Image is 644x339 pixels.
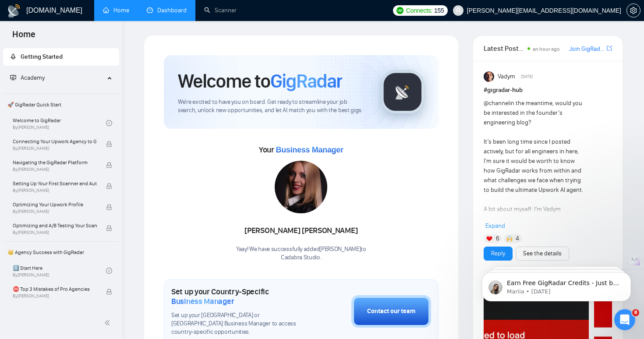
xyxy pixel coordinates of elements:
img: upwork-logo.png [396,7,403,14]
a: export [607,44,612,53]
span: Connects: [406,6,432,15]
p: Cadabra Studio . [236,254,366,262]
span: By [PERSON_NAME] [13,188,97,193]
div: Contact our team [367,307,415,316]
span: Optimizing and A/B Testing Your Scanner for Better Results [13,221,97,230]
span: GigRadar [270,69,342,93]
span: lock [106,289,112,295]
span: Connecting Your Upwork Agency to GigRadar [13,137,97,146]
span: Expand [485,222,505,230]
span: By [PERSON_NAME] [13,146,97,151]
div: Yaay! We have successfully added [PERSON_NAME] to [236,245,366,262]
a: setting [626,7,640,14]
span: Navigating the GigRadar Platform [13,158,97,167]
iframe: Intercom notifications message [469,254,644,315]
span: 🌚 Rookie Traps for New Agencies [13,306,97,314]
span: Earn Free GigRadar Credits - Just by Sharing Your Story! 💬 Want more credits for sending proposal... [38,25,151,241]
span: By [PERSON_NAME] [13,209,97,214]
h1: # gigradar-hub [484,85,612,95]
button: Contact our team [351,295,431,328]
span: By [PERSON_NAME] [13,230,97,235]
a: Join GigRadar Slack Community [569,44,605,54]
span: export [607,45,612,52]
span: double-left [104,318,113,327]
h1: Welcome to [178,69,342,93]
div: [PERSON_NAME] [PERSON_NAME] [236,223,366,238]
a: 1️⃣ Start HereBy[PERSON_NAME] [13,261,106,280]
span: Home [5,28,42,46]
p: Message from Mariia, sent 6w ago [38,34,151,42]
span: lock [106,204,112,210]
img: ❤️ [486,236,492,242]
span: user [455,7,461,14]
span: rocket [10,53,16,60]
span: 👑 Agency Success with GigRadar [4,244,118,261]
span: an hour ago [533,46,560,52]
span: 4 [516,234,519,243]
a: homeHome [103,7,129,14]
span: Optimizing Your Upwork Profile [13,200,97,209]
span: lock [106,225,112,231]
span: @channel [484,99,510,107]
span: Academy [10,74,45,81]
li: Getting Started [3,48,119,66]
a: See the details [523,249,562,258]
span: lock [106,162,112,168]
img: 1687098702249-120.jpg [275,161,327,213]
img: Vadym [484,71,494,82]
span: By [PERSON_NAME] [13,293,97,299]
a: Welcome to GigRadarBy[PERSON_NAME] [13,113,106,133]
span: Business Manager [276,145,343,154]
span: check-circle [106,120,112,126]
span: By [PERSON_NAME] [13,167,97,172]
span: Business Manager [171,297,234,306]
span: lock [106,141,112,147]
span: ⛔ Top 3 Mistakes of Pro Agencies [13,285,97,293]
span: Setting Up Your First Scanner and Auto-Bidder [13,179,97,188]
img: logo [7,4,21,18]
span: Getting Started [21,53,63,60]
img: 🙌 [506,236,513,242]
span: lock [106,183,112,189]
span: Vadym [498,72,515,81]
span: check-circle [106,268,112,274]
h1: Set up your Country-Specific [171,287,308,306]
span: Set up your [GEOGRAPHIC_DATA] or [GEOGRAPHIC_DATA] Business Manager to access country-specific op... [171,311,308,336]
span: 🚀 GigRadar Quick Start [4,96,118,113]
a: searchScanner [204,7,237,14]
span: 6 [496,234,499,243]
iframe: Intercom live chat [614,309,635,330]
span: Academy [21,74,45,81]
button: See the details [516,247,569,261]
img: gigradar-logo.png [381,70,425,114]
span: Latest Posts from the GigRadar Community [484,43,525,54]
button: Reply [484,247,513,261]
span: 8 [632,309,639,316]
span: We're excited to have you on board. Get ready to streamline your job search, unlock new opportuni... [178,98,367,115]
a: Reply [491,249,505,258]
span: setting [627,7,640,14]
button: setting [626,4,640,18]
a: dashboardDashboard [147,7,187,14]
span: 155 [434,6,444,15]
span: fund-projection-screen [10,74,16,81]
span: Your [259,145,343,155]
span: [DATE] [521,73,533,81]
